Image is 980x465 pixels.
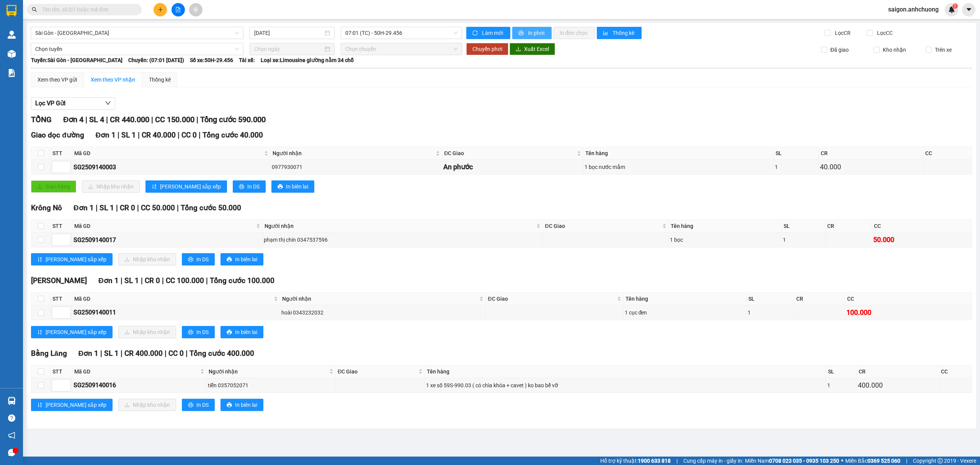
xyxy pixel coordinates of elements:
[106,115,108,124] span: |
[209,367,328,376] span: Người nhận
[426,381,825,390] div: 1 xe số 59S-990.03 ( có chìa khóa + cavet ) ko bao bể vỡ
[206,276,208,285] span: |
[196,328,209,336] span: In DS
[845,457,900,465] span: Miền Bắc
[37,257,42,263] span: sort-ascending
[189,3,203,16] button: aim
[7,5,16,16] img: logo-vxr
[510,43,555,55] button: downloadXuất Excel
[278,184,283,190] span: printer
[857,365,939,378] th: CR
[188,257,193,263] span: printer
[265,222,535,230] span: Người nhận
[121,276,122,285] span: |
[154,3,167,16] button: plus
[338,367,417,376] span: ĐC Giao
[155,115,194,124] span: CC 150.000
[73,162,269,172] div: SG2509140003
[182,399,215,411] button: printerIn DS
[151,115,153,124] span: |
[181,203,241,212] span: Tổng cước 50.000
[528,29,546,37] span: In phơi
[196,115,198,124] span: |
[32,7,37,12] span: search
[82,180,140,193] button: downloadNhập kho nhận
[826,365,857,378] th: SL
[264,236,542,244] div: phạm thị chín 0347537596
[42,5,132,14] input: Tìm tên, số ĐT hoặc mã đơn
[273,149,434,157] span: Người nhận
[638,458,671,464] strong: 1900 633 818
[227,402,232,408] span: printer
[63,115,83,124] span: Đơn 4
[189,349,254,358] span: Tổng cước 400.000
[220,326,263,338] button: printerIn biên lai
[220,399,263,411] button: printerIn biên lai
[100,203,114,212] span: SL 1
[149,75,171,84] div: Thống kê
[72,232,263,247] td: SG2509140017
[38,75,77,84] div: Xem theo VP gửi
[282,295,478,303] span: Người nhận
[110,115,149,124] span: CR 440.000
[31,115,52,124] span: TỔNG
[124,276,139,285] span: SL 1
[676,457,678,465] span: |
[35,27,239,39] span: Sài Gòn - Đam Rông
[145,180,227,193] button: sort-ascending[PERSON_NAME] sắp xếp
[524,45,549,53] span: Xuất Excel
[35,98,65,108] span: Lọc VP Gửi
[73,203,94,212] span: Đơn 1
[85,115,87,124] span: |
[8,414,15,422] span: question-circle
[512,27,552,39] button: printerIn phơi
[281,308,485,317] div: hoài 0343232032
[825,220,872,232] th: CR
[116,203,118,212] span: |
[227,257,232,263] span: printer
[597,27,642,39] button: bar-chartThống kê
[962,3,975,16] button: caret-down
[182,326,215,338] button: printerIn DS
[96,131,116,139] span: Đơn 1
[8,449,15,456] span: message
[845,293,972,305] th: CC
[254,45,323,53] input: Chọn ngày
[73,235,261,245] div: SG2509140017
[91,75,135,84] div: Xem theo VP nhận
[867,458,900,464] strong: 0369 525 060
[670,236,780,244] div: 1 bọc
[46,255,106,264] span: [PERSON_NAME] sắp xếp
[8,50,16,58] img: warehouse-icon
[168,349,184,358] span: CC 0
[203,131,263,139] span: Tổng cước 40.000
[624,293,747,305] th: Tên hàng
[272,163,441,171] div: 0977930071
[31,253,113,265] button: sort-ascending[PERSON_NAME] sắp xếp
[625,308,745,317] div: 1 cục đen
[841,459,843,462] span: ⚪️
[794,293,845,305] th: CR
[72,305,280,320] td: SG2509140011
[158,7,163,12] span: plus
[769,458,839,464] strong: 0708 023 035 - 0935 103 250
[220,253,263,265] button: printerIn biên lai
[171,3,185,16] button: file-add
[31,203,62,212] span: Krông Nô
[880,46,909,54] span: Kho nhận
[145,276,160,285] span: CR 0
[72,378,207,393] td: SG2509140016
[188,329,193,336] span: printer
[51,365,72,378] th: STT
[545,222,661,230] span: ĐC Giao
[472,30,479,36] span: sync
[820,162,921,172] div: 40.000
[51,147,72,160] th: STT
[31,57,122,63] b: Tuyến: Sài Gòn - [GEOGRAPHIC_DATA]
[874,29,894,37] span: Lọc CC
[873,234,970,245] div: 50.000
[31,326,113,338] button: sort-ascending[PERSON_NAME] sắp xếp
[51,293,72,305] th: STT
[31,276,87,285] span: [PERSON_NAME]
[952,3,958,9] sup: 1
